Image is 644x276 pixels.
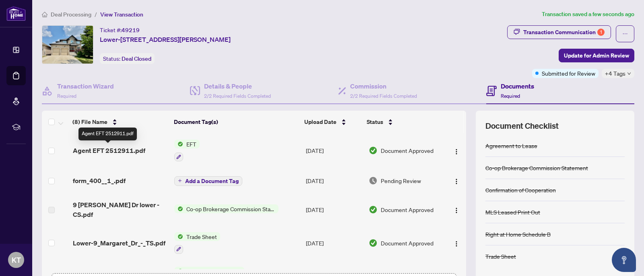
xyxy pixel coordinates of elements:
span: Required [57,93,76,99]
img: Document Status [369,176,378,185]
button: Status IconCo-op Brokerage Commission Statement [174,204,279,213]
span: home [42,12,47,17]
button: Add a Document Tag [174,175,242,186]
span: (8) File Name [72,117,107,126]
span: Deal Processing [51,11,91,18]
td: [DATE] [303,226,365,260]
span: Document Approved [381,146,433,155]
button: Transaction Communication1 [507,25,611,39]
h4: Transaction Wizard [57,81,114,91]
span: Document Approved [381,239,433,247]
td: [DATE] [303,194,365,226]
span: Lower-9_Margaret_Dr_-_TS.pdf [73,238,165,248]
span: +4 Tags [605,69,625,78]
span: Update for Admin Review [564,49,629,62]
li: / [95,10,97,19]
div: Co-op Brokerage Commission Statement [485,163,588,172]
div: Right at Home Schedule B [485,230,551,239]
span: Add a Document Tag [185,178,239,184]
button: Status IconEFT [174,140,200,161]
span: View Transaction [100,11,143,18]
h4: Commission [350,81,417,91]
button: Logo [450,174,463,187]
span: Trade Sheet [183,232,220,241]
span: 9 [PERSON_NAME] Dr lower - CS.pdf [73,200,168,219]
button: Open asap [612,248,636,272]
img: Document Status [369,146,378,155]
img: Status Icon [174,267,183,276]
span: Upload Date [304,117,336,126]
div: Confirmation of Cooperation [485,185,556,194]
div: Ticket #: [100,25,140,35]
div: Agent EFT 2512911.pdf [78,128,137,140]
th: (8) File Name [69,111,170,133]
h4: Details & People [204,81,271,91]
img: logo [6,6,26,21]
button: Update for Admin Review [559,49,634,62]
article: Transaction saved a few seconds ago [542,10,634,19]
img: Document Status [369,239,378,247]
span: form_400__1_.pdf [73,176,126,185]
div: Status: [100,53,155,64]
img: Logo [453,241,460,247]
img: Logo [453,207,460,214]
button: Status IconTrade Sheet [174,232,220,254]
span: Back to Vendor Letter [183,267,244,276]
span: Document Checklist [485,120,559,132]
div: Trade Sheet [485,252,516,261]
th: Document Tag(s) [171,111,301,133]
span: down [627,72,631,76]
span: Pending Review [381,176,421,185]
span: 2/2 Required Fields Completed [350,93,417,99]
img: Document Status [369,205,378,214]
span: 49219 [122,27,140,34]
img: Status Icon [174,232,183,241]
img: Logo [453,178,460,185]
span: Status [367,117,383,126]
span: Lower-[STREET_ADDRESS][PERSON_NAME] [100,35,231,44]
span: Co-op Brokerage Commission Statement [183,204,279,213]
span: Deal Closed [122,55,151,62]
td: [DATE] [303,168,365,194]
img: IMG-S12293812_1.jpg [42,26,93,64]
span: ellipsis [622,31,628,37]
h4: Documents [501,81,534,91]
span: Document Approved [381,205,433,214]
span: Agent EFT 2512911.pdf [73,146,145,155]
span: EFT [183,140,200,148]
span: Submitted for Review [542,69,595,78]
span: 2/2 Required Fields Completed [204,93,271,99]
div: MLS Leased Print Out [485,208,540,216]
div: 1 [597,29,605,36]
span: Required [501,93,520,99]
button: Add a Document Tag [174,176,242,186]
button: Logo [450,144,463,157]
img: Logo [453,148,460,155]
button: Logo [450,237,463,249]
img: Status Icon [174,140,183,148]
td: [DATE] [303,133,365,168]
th: Upload Date [301,111,363,133]
th: Status [363,111,442,133]
div: Agreement to Lease [485,141,537,150]
img: Status Icon [174,204,183,213]
button: Logo [450,203,463,216]
div: Transaction Communication [523,26,605,39]
span: KT [12,254,21,266]
span: plus [178,179,182,183]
